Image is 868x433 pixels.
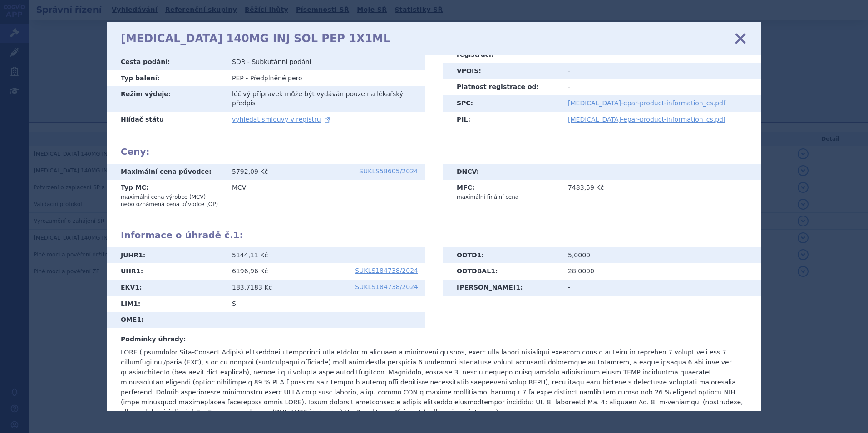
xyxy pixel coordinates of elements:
[138,251,143,259] span: 1
[121,146,747,157] h2: Ceny:
[247,58,250,65] span: -
[232,116,321,123] span: vyhledat smlouvy v registru
[107,54,225,70] th: Cesta podání:
[121,230,747,241] h2: Informace o úhradě č. :
[135,284,139,291] span: 1
[561,180,761,204] td: 7483,59 Kč
[561,79,761,95] td: -
[443,280,561,296] th: [PERSON_NAME] :
[232,58,245,65] span: SDR
[107,164,225,180] th: Maximální cena původce:
[232,168,268,175] span: 5792,09 Kč
[443,95,561,112] th: SPC:
[252,58,311,65] span: Subkutánní podání
[232,116,332,123] a: vyhledat smlouvy v registru
[107,280,225,296] th: EKV :
[121,193,218,208] p: maximální cena výrobce (MCV) nebo oznámená cena původce (OP)
[516,284,520,291] span: 1
[225,296,425,312] td: S
[107,312,225,328] th: OME :
[121,347,747,417] p: LORE (Ipsumdolor Sita-Consect Adipis) elitseddoeiu temporinci utla etdolor m aliquaen a minimveni...
[491,267,495,275] span: 1
[561,247,761,264] td: 5,0000
[568,116,725,123] a: [MEDICAL_DATA]-epar-product-information_cs.pdf
[133,300,138,307] span: 1
[359,168,418,174] a: SUKLS58605/2024
[225,247,425,264] td: 5144,11 Kč
[107,263,225,280] th: UHR :
[136,267,141,275] span: 1
[457,193,554,201] p: maximální finální cena
[232,284,272,291] span: 183,7183 Kč
[443,247,561,264] th: ODTD :
[355,267,418,274] a: SUKLS184738/2024
[225,180,425,212] td: MCV
[107,296,225,312] th: LIM :
[107,247,225,264] th: JUHR :
[568,99,725,107] a: [MEDICAL_DATA]-epar-product-information_cs.pdf
[232,74,244,82] span: PEP
[443,164,561,180] th: DNCV:
[734,32,747,45] a: zavřít
[107,180,225,212] th: Typ MC:
[561,164,761,180] td: -
[225,312,425,328] td: -
[443,112,561,128] th: PIL:
[121,335,747,344] h3: Podmínky úhrady:
[107,112,225,128] th: Hlídač státu
[443,79,561,95] th: Platnost registrace od:
[561,280,761,296] td: -
[355,284,418,290] a: SUKLS184738/2024
[233,230,240,241] span: 1
[443,63,561,79] th: VPOIS:
[561,263,761,280] td: 28,0000
[137,316,141,323] span: 1
[477,251,482,259] span: 1
[232,267,268,275] span: 6196,96 Kč
[121,32,390,45] h1: [MEDICAL_DATA] 140MG INJ SOL PEP 1X1ML
[443,263,561,280] th: ODTDBAL :
[107,86,225,111] th: Režim výdeje:
[246,74,248,82] span: -
[107,70,225,87] th: Typ balení:
[225,86,425,111] td: léčivý přípravek může být vydáván pouze na lékařský předpis
[561,63,761,79] td: -
[443,180,561,204] th: MFC:
[250,74,302,82] span: Předplněné pero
